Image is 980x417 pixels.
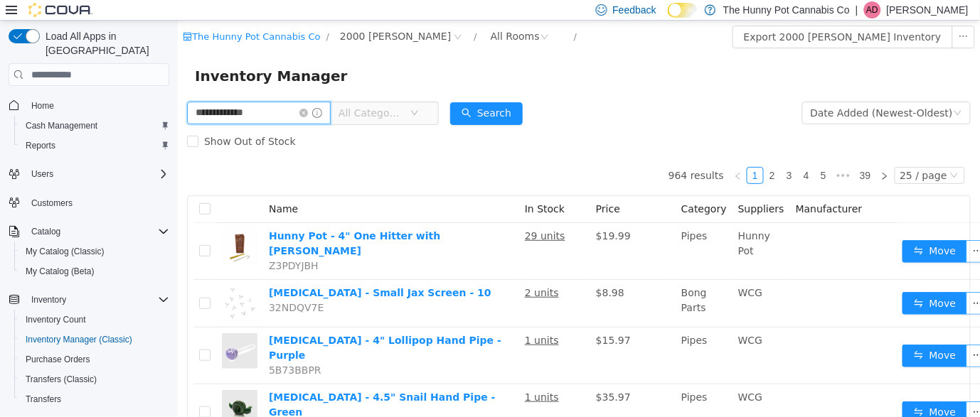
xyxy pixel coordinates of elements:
[20,331,138,348] a: Inventory Manager (Classic)
[44,369,80,405] img: Red Eye - 4.5" Snail Hand Pipe - Green hero shot
[31,226,60,237] span: Catalog
[504,183,549,194] span: Category
[498,259,555,307] td: Bong Parts
[26,195,78,212] a: Customers
[162,8,273,23] span: 2000 Appleby
[418,183,442,194] span: Price
[555,5,775,28] button: Export 2000 [PERSON_NAME] Inventory
[396,11,399,21] span: /
[20,117,169,134] span: Cash Management
[91,314,324,340] a: [MEDICAL_DATA] - 4" Lollipop Hand Pipe - Purple
[44,208,80,244] img: Hunny Pot - 4" One Hitter with Dugout - Brown hero shot
[20,391,67,408] a: Transfers
[20,137,61,154] a: Reports
[3,193,175,213] button: Customers
[26,266,95,277] span: My Catalog (Beta)
[14,242,175,261] button: My Catalog (Classic)
[789,220,811,242] button: icon: ellipsis
[26,223,66,240] button: Catalog
[20,331,169,348] span: Inventory Manager (Classic)
[668,3,698,18] input: Dark Mode
[560,210,592,236] span: Hunny Pot
[613,3,656,17] span: Feedback
[149,11,151,21] span: /
[14,261,175,281] button: My Catalog (Beta)
[26,223,169,240] span: Catalog
[20,391,169,408] span: Transfers
[587,147,602,163] a: 2
[20,243,169,260] span: My Catalog (Classic)
[313,5,362,26] div: All Rooms
[560,314,585,325] span: WCG
[26,140,55,151] span: Reports
[91,183,120,194] span: Name
[347,183,387,194] span: In Stock
[698,146,715,163] li: Next Page
[122,88,130,97] i: icon: close-circle
[91,266,314,278] a: [MEDICAL_DATA] - Small Jax Screen - 10
[14,369,175,389] button: Transfers (Classic)
[91,344,144,355] span: 5B73BBPR
[560,371,585,382] span: WCG
[3,94,175,115] button: Home
[864,1,881,18] div: Alexyss Dodd
[725,324,790,347] button: icon: swapMove
[418,371,453,382] span: $35.97
[20,311,169,328] span: Inventory Count
[789,324,811,347] button: icon: ellipsis
[91,210,262,236] a: Hunny Pot - 4" One Hitter with [PERSON_NAME]
[3,290,175,310] button: Inventory
[31,197,73,209] span: Customers
[20,371,169,388] span: Transfers (Classic)
[14,350,175,369] button: Purchase Orders
[26,120,97,131] span: Cash Management
[347,371,381,382] u: 1 units
[14,116,175,136] button: Cash Management
[91,281,146,293] span: 32NDQV7E
[552,146,569,163] li: Previous Page
[14,389,175,409] button: Transfers
[26,166,59,183] button: Users
[856,1,858,18] p: |
[347,266,381,278] u: 2 units
[26,394,61,405] span: Transfers
[569,146,586,163] li: 1
[418,210,453,221] span: $19.99
[703,151,711,160] i: icon: right
[26,291,72,308] button: Inventory
[603,146,620,163] li: 3
[887,1,969,18] p: [PERSON_NAME]
[17,44,179,67] span: Inventory Manager
[586,146,603,163] li: 2
[418,314,453,325] span: $15.97
[161,85,225,99] span: All Categories
[677,146,698,163] li: 39
[3,164,175,184] button: Users
[26,97,60,114] a: Home
[776,88,784,98] i: icon: down
[44,313,80,348] img: Red Eye - 4" Lollipop Hand Pipe - Purple hero shot
[20,351,96,368] a: Purchase Orders
[233,88,241,98] i: icon: down
[21,115,124,126] span: Show Out of Stock
[560,183,607,194] span: Suppliers
[28,3,92,17] img: Cova
[40,29,169,58] span: Load All Apps in [GEOGRAPHIC_DATA]
[20,311,92,328] a: Inventory Count
[5,11,142,21] a: icon: shopThe Hunny Pot Cannabis Co
[31,168,53,180] span: Users
[725,220,790,242] button: icon: swapMove
[26,96,169,114] span: Home
[789,381,811,404] button: icon: ellipsis
[867,1,879,18] span: AD
[14,330,175,350] button: Inventory Manager (Classic)
[44,265,80,300] img: Red Eye - Small Jax Screen - 10 hero shot
[774,5,797,28] button: icon: ellipsis
[3,222,175,242] button: Catalog
[14,136,175,156] button: Reports
[20,371,102,388] a: Transfers (Classic)
[725,271,790,294] button: icon: swapMove
[26,194,169,212] span: Customers
[20,351,169,368] span: Purchase Orders
[20,137,169,154] span: Reports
